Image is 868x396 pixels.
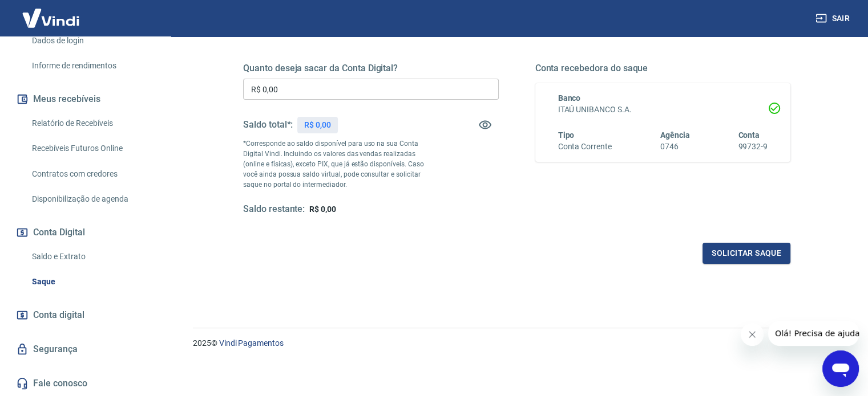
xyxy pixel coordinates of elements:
[558,104,768,116] h6: ITAÚ UNIBANCO S.A.
[243,138,435,190] p: *Corresponde ao saldo disponível para uso na sua Conta Digital Vindi. Incluindo os valores das ve...
[243,119,293,130] h5: Saldo total*:
[27,245,157,268] a: Saldo e Extrato
[27,29,157,52] a: Dados de login
[660,141,690,153] h6: 0746
[309,205,336,214] span: R$ 0,00
[304,119,331,131] p: R$ 0,00
[243,63,499,74] h5: Quanto deseja sacar da Conta Digital?
[33,307,84,323] span: Conta digital
[768,321,859,346] iframe: Mensagem da empresa
[738,141,768,153] h6: 99732-9
[27,187,157,211] a: Disponibilização de agenda
[243,203,305,215] h5: Saldo restante:
[558,93,581,103] span: Banco
[14,337,157,362] a: Segurança
[27,137,157,160] a: Recebíveis Futuros Online
[27,270,157,293] a: Saque
[27,162,157,186] a: Contratos com credores
[14,220,157,245] button: Conta Digital
[738,130,760,140] span: Conta
[822,350,859,387] iframe: Botão para abrir a janela de mensagens
[703,243,790,264] button: Solicitar saque
[535,63,791,74] h5: Conta recebedora do saque
[660,130,690,140] span: Agência
[14,1,88,35] img: Vindi
[813,8,854,29] button: Sair
[14,87,157,112] button: Meus recebíveis
[14,303,157,328] a: Conta digital
[741,323,764,346] iframe: Fechar mensagem
[27,54,157,77] a: Informe de rendimentos
[7,8,96,17] span: Olá! Precisa de ajuda?
[193,337,841,349] p: 2025 ©
[558,141,612,153] h6: Conta Corrente
[27,112,157,135] a: Relatório de Recebíveis
[14,371,157,396] a: Fale conosco
[558,130,575,140] span: Tipo
[219,338,284,348] a: Vindi Pagamentos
